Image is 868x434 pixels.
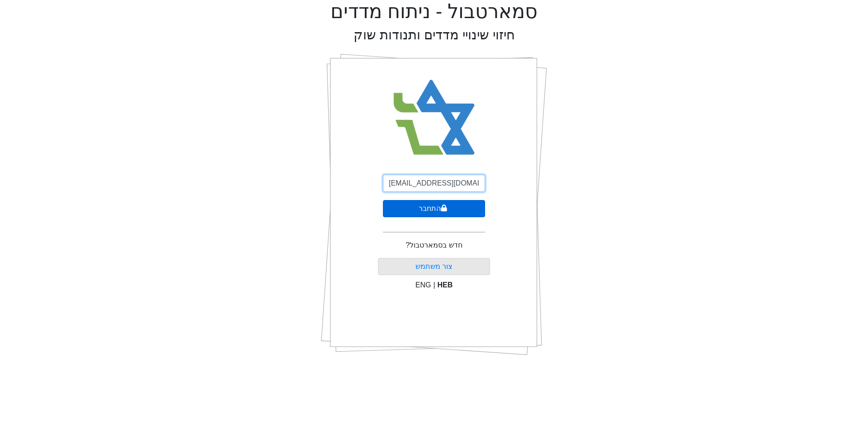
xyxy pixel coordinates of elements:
[433,281,435,289] span: |
[438,281,453,289] span: HEB
[378,258,491,275] button: צור משתמש
[383,175,485,192] input: אימייל
[354,27,515,43] h2: חיזוי שינויי מדדים ותנודות שוק
[383,200,485,217] button: התחבר
[415,262,453,270] a: צור משתמש
[385,68,483,167] img: Smart Bull
[406,240,462,251] p: חדש בסמארטבול?
[415,281,431,289] span: ENG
